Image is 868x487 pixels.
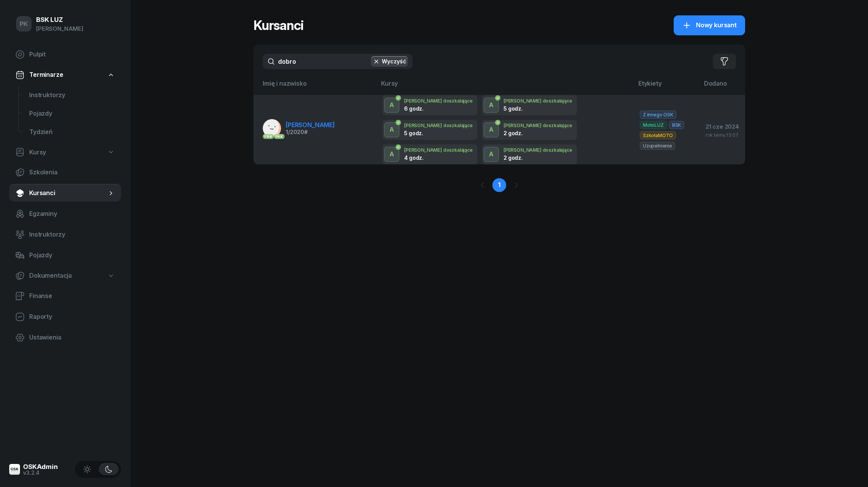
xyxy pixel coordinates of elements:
div: [PERSON_NAME] [36,24,83,34]
div: [PERSON_NAME] doszkalające [504,98,572,103]
span: Pojazdy [29,109,115,119]
span: [PERSON_NAME] [286,121,335,129]
div: BSK LUZ [36,17,83,23]
span: Z innego OSK [640,111,676,119]
a: Dokumentacja [9,267,121,285]
div: [PERSON_NAME] doszkalające [504,147,572,152]
div: 5 godz. [404,130,444,136]
div: 5 godz. [504,105,543,112]
span: # [304,129,308,135]
span: MotoLUZ [640,121,667,129]
input: Szukaj [263,54,412,69]
button: A [484,122,499,137]
span: Raporty [29,312,115,322]
div: A [486,99,497,112]
a: Terminarze [9,66,121,84]
span: Instruktorzy [29,230,115,240]
div: rok temu 13:07 [706,133,739,137]
button: A [384,122,399,137]
div: [PERSON_NAME] doszkalające [404,147,473,152]
span: Kursanci [29,188,107,198]
div: [PERSON_NAME] doszkalające [504,123,572,128]
a: Pojazdy [9,246,121,265]
span: Egzaminy [29,209,115,219]
div: v3.2.4 [23,470,58,475]
button: A [484,98,499,113]
div: 4 godz. [404,154,444,161]
a: Instruktorzy [23,86,121,104]
span: Tydzień [29,127,115,137]
a: Pojazdy [23,104,121,123]
div: OSKAdmin [23,464,58,470]
a: Nowy kursant [674,15,745,35]
span: Instruktorzy [29,90,115,100]
button: Wyczyść [371,56,408,67]
div: 1/2020 [286,129,335,135]
div: A [386,123,397,136]
a: Raporty [9,308,121,326]
span: Kursy [29,147,46,157]
span: Dokumentacja [29,271,72,281]
a: Szkolenia [9,163,121,182]
button: A [384,147,399,162]
span: Pulpit [29,50,115,60]
span: Szkolenia [29,167,115,177]
img: logo-xs@2x.png [9,464,20,475]
a: Finanse [9,287,121,305]
div: [PERSON_NAME] doszkalające [404,98,473,103]
a: 1 [492,178,506,192]
a: Egzaminy [9,205,121,223]
span: Nowy kursant [696,20,737,30]
div: [PERSON_NAME] doszkalające [404,123,473,128]
div: PKK [263,134,274,139]
span: Uzupełnienie [640,142,675,150]
span: Finanse [29,291,115,301]
th: Imię i nazwisko [253,78,376,95]
div: A [486,123,497,136]
th: Etykiety [634,78,699,95]
a: PKKPKK[PERSON_NAME]1/2020# [263,119,335,137]
div: A [486,148,497,161]
a: Ustawienia [9,328,121,347]
a: Kursy [9,144,121,161]
span: Ustawienia [29,333,115,343]
th: Dodano [699,78,745,95]
span: SzkołaMOTO [640,131,676,139]
th: Kursy [376,78,634,95]
button: A [484,147,499,162]
div: 21 cze 2024 [706,122,739,132]
div: A [386,148,397,161]
a: Kursanci [9,184,121,202]
span: Pojazdy [29,250,115,260]
a: Instruktorzy [9,225,121,244]
div: 2 godz. [504,130,543,136]
span: PK [20,21,28,27]
span: Terminarze [29,70,63,80]
div: 2 godz. [504,154,543,161]
span: BSK [669,121,684,129]
div: A [386,99,397,112]
div: 6 godz. [404,105,444,112]
button: A [384,98,399,113]
h1: Kursanci [253,18,303,32]
a: Pulpit [9,45,121,64]
div: PKK [274,134,285,139]
a: Tydzień [23,123,121,141]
